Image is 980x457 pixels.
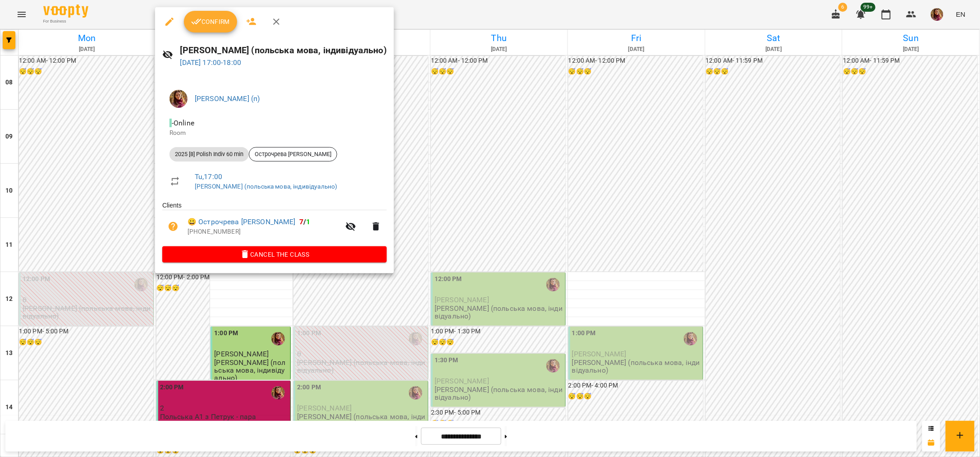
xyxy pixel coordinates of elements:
[169,150,249,158] span: 2025 [8] Polish Indiv 60 min
[169,119,196,127] span: - Online
[169,129,380,138] p: Room
[180,43,387,57] h6: [PERSON_NAME] (польська мова, індивідуально)
[162,201,387,246] ul: Clients
[184,11,237,32] button: Confirm
[191,16,230,27] span: Confirm
[188,227,340,236] p: [PHONE_NUMBER]
[249,150,337,158] span: Острочрева [PERSON_NAME]
[169,249,380,260] span: Cancel the class
[299,217,310,226] b: /
[195,172,222,181] a: Tu , 17:00
[299,217,303,226] span: 7
[169,90,188,108] img: 4fb94bb6ae1e002b961ceeb1b4285021.JPG
[162,246,387,263] button: Cancel the class
[195,94,260,103] a: [PERSON_NAME] (п)
[195,183,337,190] a: [PERSON_NAME] (польська мова, індивідуально)
[306,217,310,226] span: 1
[188,217,296,227] a: 😀 Острочрева [PERSON_NAME]
[180,58,242,67] a: [DATE] 17:00-18:00
[162,216,184,237] button: Unpaid. Bill the attendance?
[249,147,337,162] div: Острочрева [PERSON_NAME]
